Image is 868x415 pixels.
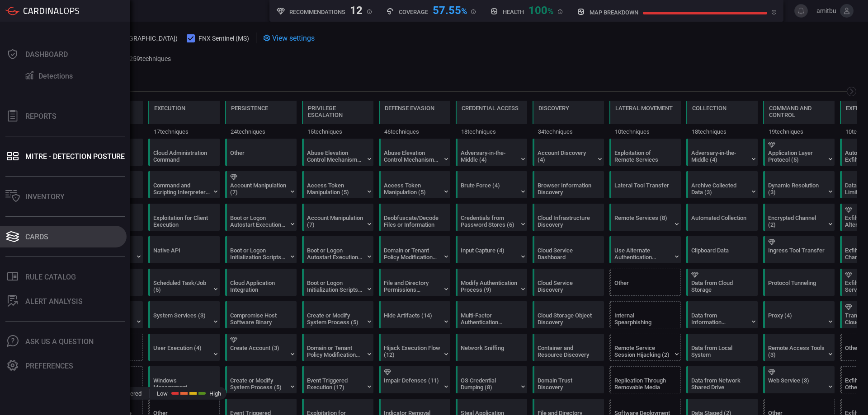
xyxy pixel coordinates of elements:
[379,204,450,231] div: T1140: Deobfuscate/Decode Files or Information
[187,33,249,42] button: FNX Sentinel (MS)
[148,269,220,296] div: T1053: Scheduled Task/Job
[384,182,440,196] div: Access Token Manipulation (5)
[148,124,220,139] div: 17 techniques
[379,171,450,198] div: T1134: Access Token Manipulation
[25,273,76,281] div: Rule Catalog
[148,236,220,263] div: T1106: Native API
[538,377,594,391] div: Domain Trust Discovery
[384,345,440,358] div: Hijack Execution Flow (12)
[209,390,221,397] span: High
[225,366,297,393] div: T1543: Create or Modify System Process
[461,214,517,228] div: Credentials from Password Stores (6)
[399,9,428,15] h5: Coverage
[609,366,681,393] div: T1091: Replication Through Removable Media (Not covered)
[811,7,836,14] span: amitbu
[302,204,373,231] div: T1098: Account Manipulation
[769,105,829,118] div: Command and Control
[691,149,748,163] div: Adversary-in-the-Middle (4)
[272,34,315,42] span: View settings
[302,269,373,296] div: T1037: Boot or Logon Initialization Scripts
[384,280,440,293] div: File and Directory Permissions Modification (2)
[763,204,835,231] div: T1573: Encrypted Channel
[153,280,210,293] div: Scheduled Task/Job (5)
[230,280,287,293] div: Cloud Application Integration
[153,214,210,228] div: Exploitation for Client Execution
[691,345,748,358] div: Data from Local System
[225,269,297,296] div: T1671: Cloud Application Integration
[307,345,363,358] div: Domain or Tenant Policy Modification (2)
[456,124,527,139] div: 18 techniques
[157,390,168,397] span: Low
[533,301,604,328] div: T1619: Cloud Storage Object Discovery
[686,204,758,231] div: T1119: Automated Collection
[71,301,143,328] div: T1078: Valid Accounts
[691,247,748,261] div: Clipboard Data
[225,101,297,139] div: TA0003: Persistence
[614,214,671,228] div: Remote Services (8)
[384,214,440,228] div: Deobfuscate/Decode Files or Information
[768,149,825,163] div: Application Layer Protocol (5)
[148,301,220,328] div: T1569: System Services
[148,366,220,393] div: T1047: Windows Management Instrumentation
[302,366,373,393] div: T1546: Event Triggered Execution
[231,105,268,112] div: Persistence
[71,366,143,393] div: T1659: Content Injection (Not covered)
[763,269,835,296] div: T1572: Protocol Tunneling
[533,204,604,231] div: T1580: Cloud Infrastructure Discovery
[461,182,517,196] div: Brute Force (4)
[691,182,748,196] div: Archive Collected Data (3)
[307,247,363,261] div: Boot or Logon Autostart Execution (14)
[614,280,671,293] div: Other
[609,124,681,139] div: 10 techniques
[456,366,527,393] div: T1003: OS Credential Dumping
[71,334,143,361] div: Other (Not covered)
[230,377,287,391] div: Create or Modify System Process (5)
[763,124,835,139] div: 19 techniques
[25,112,57,121] div: Reports
[25,152,125,161] div: MITRE - Detection Posture
[71,269,143,296] div: T1199: Trusted Relationship
[461,312,517,326] div: Multi-Factor Authentication Request Generation
[538,149,594,163] div: Account Discovery (4)
[456,236,527,263] div: T1056: Input Capture
[691,280,748,293] div: Data from Cloud Storage
[302,236,373,263] div: T1547: Boot or Logon Autostart Execution
[71,139,143,166] div: T1190: Exploit Public-Facing Application
[289,9,345,15] h5: Recommendations
[148,204,220,231] div: T1203: Exploitation for Client Execution
[38,72,73,80] div: Detections
[153,345,210,358] div: User Execution (4)
[456,301,527,328] div: T1621: Multi-Factor Authentication Request Generation
[763,139,835,166] div: T1071: Application Layer Protocol
[91,55,171,62] p: Showing 259 / 259 techniques
[768,377,825,391] div: Web Service (3)
[148,101,220,139] div: TA0002: Execution
[307,149,363,163] div: Abuse Elevation Control Mechanism (6)
[153,247,210,261] div: Native API
[230,182,287,196] div: Account Manipulation (7)
[148,334,220,361] div: T1204: User Execution
[153,182,210,196] div: Command and Scripting Interpreter (12)
[615,105,673,112] div: Lateral Movement
[692,105,726,112] div: Collection
[590,9,638,16] h5: map breakdown
[379,101,450,139] div: TA0005: Defense Evasion
[198,35,249,42] span: FNX Sentinel (MS)
[533,366,604,393] div: T1482: Domain Trust Discovery
[456,171,527,198] div: T1110: Brute Force
[302,171,373,198] div: T1134: Access Token Manipulation
[153,149,210,163] div: Cloud Administration Command
[538,182,594,196] div: Browser Information Discovery
[686,101,758,139] div: TA0009: Collection
[379,124,450,139] div: 46 techniques
[225,204,297,231] div: T1547: Boot or Logon Autostart Execution
[533,139,604,166] div: T1087: Account Discovery
[379,366,450,393] div: T1562: Impair Defenses
[456,101,527,139] div: TA0006: Credential Access
[686,171,758,198] div: T1560: Archive Collected Data
[230,149,287,163] div: Other
[307,214,363,228] div: Account Manipulation (7)
[302,301,373,328] div: T1543: Create or Modify System Process
[763,334,835,361] div: T1219: Remote Access Tools
[533,101,604,139] div: TA0007: Discovery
